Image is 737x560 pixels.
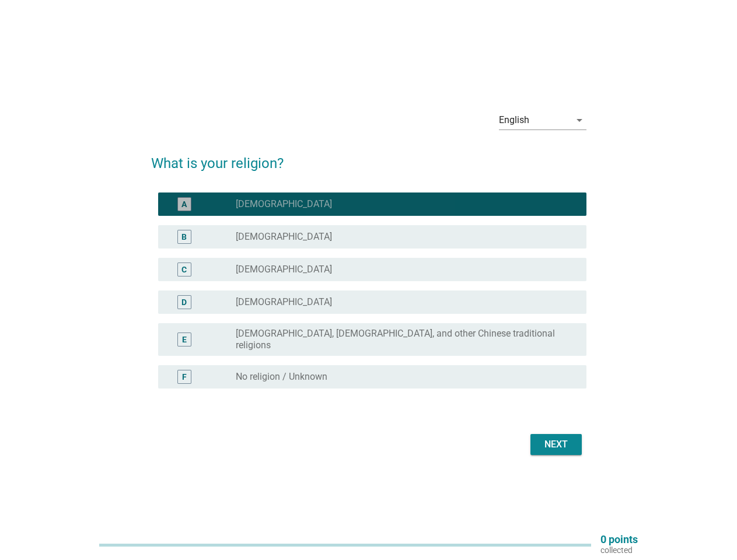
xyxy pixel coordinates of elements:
[236,371,327,383] label: No religion / Unknown
[540,437,572,452] div: Next
[530,434,582,455] button: Next
[236,264,332,275] label: [DEMOGRAPHIC_DATA]
[181,296,187,309] div: D
[181,198,187,211] div: A
[236,231,332,243] label: [DEMOGRAPHIC_DATA]
[236,328,568,351] label: [DEMOGRAPHIC_DATA], [DEMOGRAPHIC_DATA], and other Chinese traditional religions
[236,296,332,308] label: [DEMOGRAPHIC_DATA]
[182,371,187,383] div: F
[182,334,187,346] div: E
[600,534,638,545] p: 0 points
[181,264,187,276] div: C
[499,115,529,125] div: English
[151,141,586,174] h2: What is your religion?
[572,113,586,127] i: arrow_drop_down
[600,545,638,555] p: collected
[236,198,332,210] label: [DEMOGRAPHIC_DATA]
[181,231,187,243] div: B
